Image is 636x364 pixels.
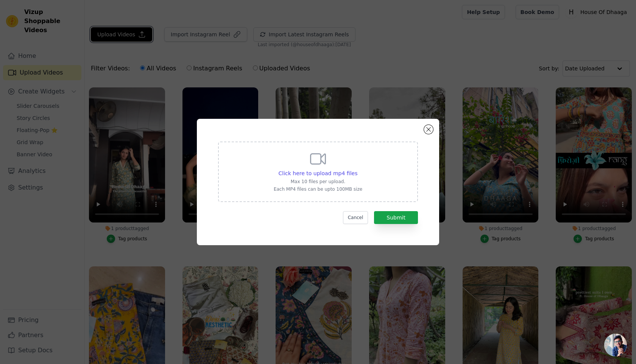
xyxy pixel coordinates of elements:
p: Each MP4 files can be upto 100MB size [274,186,362,192]
span: Click here to upload mp4 files [279,170,358,176]
button: Cancel [343,211,368,224]
button: Close modal [424,125,433,134]
button: Submit [374,211,418,224]
div: Open chat [604,334,627,356]
p: Max 10 files per upload. [274,179,362,185]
